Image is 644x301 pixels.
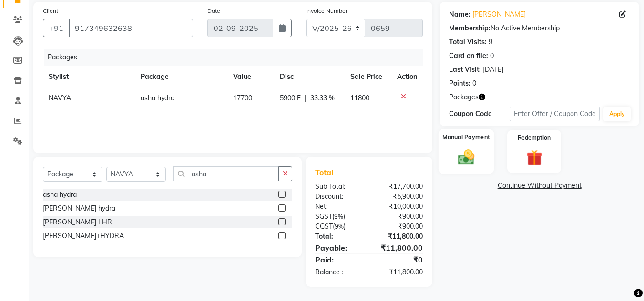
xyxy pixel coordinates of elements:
div: Coupon Code [449,109,509,119]
span: 9% [334,213,343,220]
span: SGST [315,212,332,221]
div: Payable: [308,242,369,253]
div: [PERSON_NAME]+HYDRA [43,231,124,241]
div: Points: [449,78,470,88]
div: ₹11,800.00 [369,232,430,242]
input: Search by Name/Mobile/Email/Code [69,19,193,37]
th: Stylist [43,66,135,87]
th: Action [391,66,423,87]
span: CGST [315,222,333,231]
div: Net: [308,202,369,212]
div: Paid: [308,254,369,265]
div: Last Visit: [449,65,481,75]
label: Date [207,7,220,15]
div: Balance : [308,267,369,277]
div: ₹0 [369,254,430,265]
div: 9 [489,37,492,47]
label: Redemption [518,134,551,142]
img: _cash.svg [453,148,480,167]
button: Apply [603,107,631,121]
a: [PERSON_NAME] [472,10,526,19]
span: Packages [449,92,479,102]
th: Package [135,66,227,87]
div: ₹11,800.00 [369,267,430,277]
button: +91 [43,19,70,37]
div: 0 [490,51,494,61]
div: [PERSON_NAME] hydra [43,204,115,214]
label: Manual Payment [442,133,490,142]
div: ( ) [308,212,369,222]
div: ( ) [308,222,369,232]
th: Disc [274,66,345,87]
input: Enter Offer / Coupon Code [510,107,600,121]
div: Discount: [308,192,369,202]
span: Total [315,167,337,177]
span: NAVYA [49,94,71,102]
div: ₹10,000.00 [369,202,430,212]
span: 11800 [350,94,369,102]
div: ₹900.00 [369,222,430,232]
div: ₹5,900.00 [369,192,430,202]
span: 5900 F [280,93,301,103]
span: 17700 [233,94,252,102]
div: [PERSON_NAME] LHR [43,217,112,227]
img: _gift.svg [521,148,547,167]
div: Total: [308,232,369,242]
div: ₹900.00 [369,212,430,222]
div: Name: [449,10,470,19]
div: Sub Total: [308,182,369,192]
div: asha hydra [43,190,77,200]
div: No Active Membership [449,23,630,33]
div: Packages [44,49,430,66]
th: Value [227,66,274,87]
span: | [305,93,307,103]
div: Total Visits: [449,37,487,47]
div: ₹11,800.00 [369,242,430,253]
a: Continue Without Payment [441,181,637,191]
label: Invoice Number [306,7,348,15]
span: asha hydra [141,94,174,102]
div: Membership: [449,23,491,33]
span: 9% [335,223,344,230]
div: ₹17,700.00 [369,182,430,192]
th: Sale Price [345,66,391,87]
div: Card on file: [449,51,488,61]
label: Client [43,7,58,15]
div: [DATE] [483,65,503,75]
input: Search [173,166,279,181]
span: 33.33 % [310,93,335,103]
div: 0 [472,78,476,88]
